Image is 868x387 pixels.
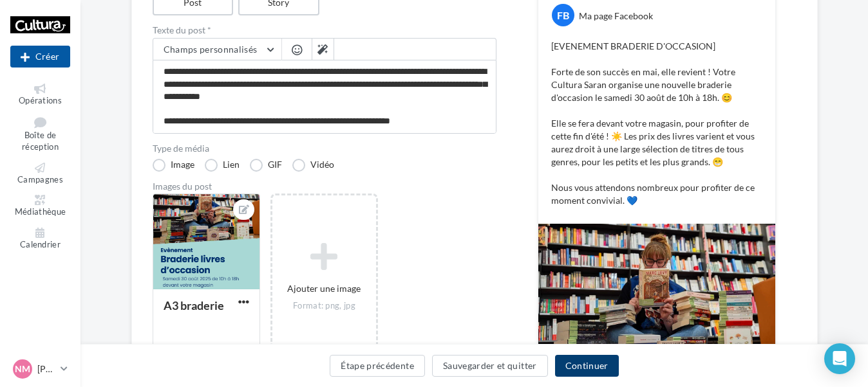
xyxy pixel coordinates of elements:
span: Calendrier [20,239,61,249]
a: NM [PERSON_NAME] [10,357,70,381]
label: GIF [250,159,282,172]
button: Champs personnalisés [153,39,281,60]
a: Calendrier [10,225,70,253]
span: Opérations [19,95,62,105]
label: Vidéo [292,159,334,172]
button: Sauvegarder et quitter [432,355,548,377]
div: A3 braderie [164,298,224,312]
p: [PERSON_NAME] [37,363,55,375]
button: Continuer [555,355,619,377]
span: Champs personnalisés [164,44,258,55]
span: Campagnes [17,174,63,184]
span: NM [15,363,30,375]
div: Ma page Facebook [579,10,653,22]
label: Image [153,159,194,172]
div: Nouvelle campagne [10,46,70,67]
div: FB [552,4,574,26]
label: Lien [205,159,240,172]
button: Étape précédente [330,355,425,377]
a: Campagnes [10,160,70,188]
button: Créer [10,46,70,67]
a: Opérations [10,81,70,109]
span: Boîte de réception [22,130,59,152]
p: [EVENEMENT BRADERIE D'OCCASION] Forte de son succès en mai, elle revient ! Votre Cultura Saran or... [551,40,762,207]
span: Médiathèque [15,207,66,217]
a: Boîte de réception [10,114,70,155]
label: Texte du post * [153,26,496,35]
label: Type de média [153,144,496,153]
div: Images du post [153,182,496,191]
a: Médiathèque [10,192,70,220]
div: Open Intercom Messenger [824,343,855,374]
